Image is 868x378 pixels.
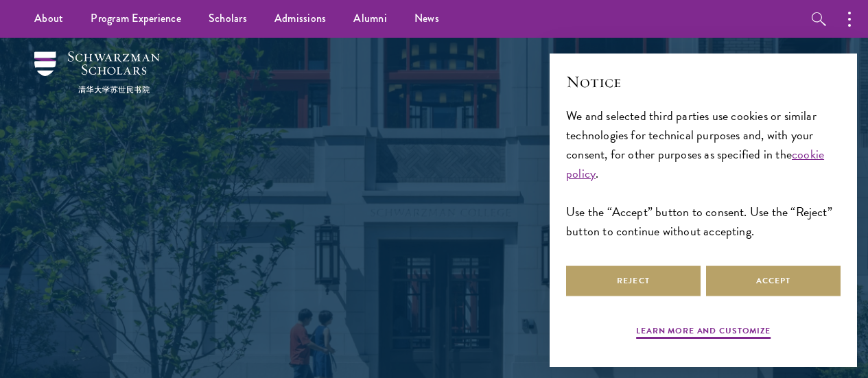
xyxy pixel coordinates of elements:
[706,265,841,296] button: Accept
[566,265,701,296] button: Reject
[34,51,160,93] img: Schwarzman Scholars
[566,106,841,241] div: We and selected third parties use cookies or similar technologies for technical purposes and, wit...
[566,145,824,182] a: cookie policy
[636,324,771,341] button: Learn more and customize
[566,70,841,93] h2: Notice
